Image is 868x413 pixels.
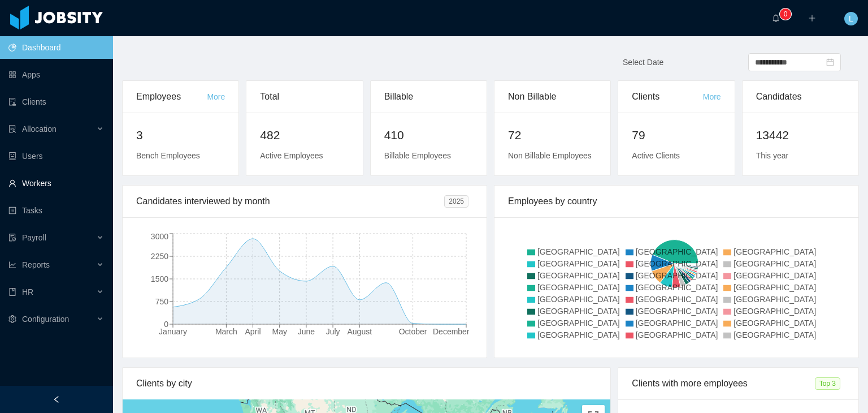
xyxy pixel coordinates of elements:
i: icon: bell [772,14,780,22]
tspan: July [326,327,340,336]
div: Billable [384,81,473,113]
tspan: 3000 [151,232,168,241]
span: [GEOGRAPHIC_DATA] [537,259,620,268]
tspan: 0 [164,320,168,329]
span: [GEOGRAPHIC_DATA] [636,295,718,304]
span: [GEOGRAPHIC_DATA] [636,330,718,339]
a: More [703,92,721,101]
tspan: June [298,327,315,336]
span: HR [22,287,33,296]
span: [GEOGRAPHIC_DATA] [734,307,816,316]
span: [GEOGRAPHIC_DATA] [734,319,816,328]
span: [GEOGRAPHIC_DATA] [734,295,816,304]
div: Total [260,81,349,113]
span: [GEOGRAPHIC_DATA] [537,271,620,280]
span: Allocation [22,124,57,134]
span: [GEOGRAPHIC_DATA] [734,330,816,339]
span: Select Date [623,58,663,67]
span: Reports [22,260,50,269]
span: [GEOGRAPHIC_DATA] [537,283,620,292]
tspan: 2250 [151,252,168,261]
span: L [849,12,853,25]
span: [GEOGRAPHIC_DATA] [636,307,718,316]
span: Non Billable Employees [508,151,592,160]
span: [GEOGRAPHIC_DATA] [537,319,620,328]
tspan: 750 [155,297,169,306]
tspan: May [272,327,287,336]
span: [GEOGRAPHIC_DATA] [537,330,620,339]
h2: 13442 [756,126,845,144]
span: Bench Employees [136,151,200,160]
a: icon: pie-chartDashboard [8,36,104,59]
i: icon: file-protect [8,234,16,242]
div: Employees [136,81,207,113]
span: [GEOGRAPHIC_DATA] [636,247,718,256]
span: [GEOGRAPHIC_DATA] [636,259,718,268]
i: icon: book [8,288,16,296]
a: icon: profileTasks [8,199,104,222]
a: icon: appstoreApps [8,63,104,86]
h2: 79 [632,126,721,144]
a: icon: auditClients [8,91,104,113]
span: [GEOGRAPHIC_DATA] [734,259,816,268]
span: Top 3 [815,377,840,390]
span: Active Employees [260,151,323,160]
h2: 482 [260,126,349,144]
sup: 0 [780,8,791,20]
a: More [207,92,225,101]
tspan: August [347,327,372,336]
div: Non Billable [508,81,597,113]
span: [GEOGRAPHIC_DATA] [636,283,718,292]
div: Clients with more employees [632,368,814,399]
span: Active Clients [632,151,680,160]
span: [GEOGRAPHIC_DATA] [734,247,816,256]
span: Billable Employees [384,151,451,160]
div: Candidates interviewed by month [136,186,444,217]
tspan: January [159,327,187,336]
i: icon: plus [808,14,816,22]
h2: 3 [136,126,225,144]
tspan: 1500 [151,274,168,283]
span: [GEOGRAPHIC_DATA] [636,319,718,328]
i: icon: setting [8,315,16,323]
a: icon: userWorkers [8,172,104,195]
span: Configuration [22,315,69,324]
div: Employees by country [508,186,845,217]
span: [GEOGRAPHIC_DATA] [734,271,816,280]
i: icon: line-chart [8,261,16,269]
h2: 72 [508,126,597,144]
tspan: December [433,327,470,336]
tspan: October [399,327,427,336]
span: [GEOGRAPHIC_DATA] [537,307,620,316]
span: 2025 [444,195,468,208]
h2: 410 [384,126,473,144]
tspan: March [215,327,237,336]
a: icon: robotUsers [8,145,104,167]
span: [GEOGRAPHIC_DATA] [537,295,620,304]
div: Clients by city [136,368,597,399]
tspan: April [245,327,261,336]
span: [GEOGRAPHIC_DATA] [537,247,620,256]
i: icon: calendar [826,58,834,66]
i: icon: solution [8,125,16,133]
span: [GEOGRAPHIC_DATA] [734,283,816,292]
div: Candidates [756,81,845,113]
span: This year [756,151,789,160]
span: [GEOGRAPHIC_DATA] [636,271,718,280]
span: Payroll [22,233,46,242]
div: Clients [632,81,702,113]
